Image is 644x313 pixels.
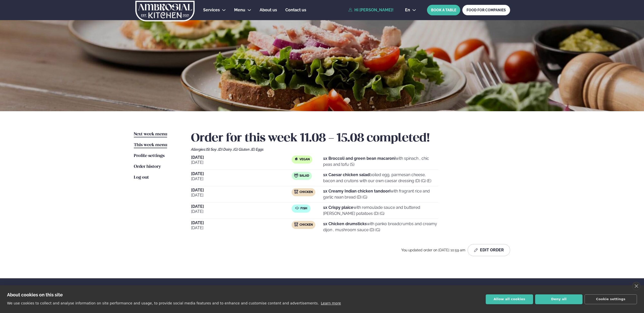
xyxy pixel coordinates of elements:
[191,155,292,160] span: [DATE]
[299,158,310,162] span: Vegan
[191,172,292,176] span: [DATE]
[233,147,251,151] span: (G) Gluten ,
[486,294,533,304] button: Allow all cookies
[299,174,309,178] span: Salad
[323,189,390,193] strong: 1x Creamy Indian chicken tandoori
[632,282,640,290] a: close
[203,8,220,12] span: Services
[323,172,438,184] p: boiled egg, parmesan cheese, bacon and crutons with our own caesar dressing (D) (G) (E)
[294,222,298,226] img: chicken.svg
[323,156,395,161] strong: 1x Broccoli and green bean macaroni
[323,155,438,168] p: with spinach , chic peas and tofu (S)
[134,153,165,159] a: Profile settings
[323,172,370,177] strong: 1x Caesar chicken salad
[234,7,245,13] a: Menu
[134,164,161,170] a: Order history
[300,207,307,211] span: Fish
[191,160,292,166] span: [DATE]
[294,157,298,161] img: Vegan.svg
[323,221,438,233] p: with panko breadcrumbs and creamy dijon , mushroom sauce (D) (G)
[462,5,510,15] a: FOOD FOR COMPANIES
[191,131,510,145] h2: Order for this week 11.08 - 15.08 completed!
[7,292,63,297] strong: About cookies on this site
[294,173,298,177] img: salad.svg
[405,8,410,12] span: en
[348,8,393,12] a: Hi [PERSON_NAME]!
[260,7,277,13] a: About us
[323,205,438,217] p: with remoulade sauce and buttered [PERSON_NAME] potatoes (D) (G)
[191,192,292,198] span: [DATE]
[203,7,220,13] a: Services
[468,244,510,256] button: Edit Order
[191,209,292,215] span: [DATE]
[134,165,161,169] span: Order history
[299,190,313,194] span: Chicken
[134,131,167,137] a: Next week menu
[134,154,165,158] span: Profile settings
[285,8,306,12] span: Contact us
[206,147,218,151] span: (S) Soy ,
[191,205,292,209] span: [DATE]
[295,206,299,210] img: fish.svg
[191,225,292,231] span: [DATE]
[134,175,149,181] a: Log out
[401,248,466,252] span: You updated order on [DATE] 10:59 am
[191,176,292,182] span: [DATE]
[285,7,306,13] a: Contact us
[401,8,420,12] button: en
[191,147,510,151] div: Allergies:
[585,294,637,304] button: Cookie settings
[134,143,167,147] span: This week menu
[321,301,341,305] a: Learn more
[251,147,264,151] span: (E) Eggs
[323,221,367,226] strong: 1x Chicken drumsticks
[191,188,292,192] span: [DATE]
[218,147,233,151] span: (D) Dairy ,
[299,223,313,227] span: Chicken
[134,175,149,180] span: Log out
[191,221,292,225] span: [DATE]
[294,190,298,194] img: chicken.svg
[134,142,167,148] a: This week menu
[134,132,167,136] span: Next week menu
[323,188,438,200] p: with fragrant rice and garlic naan bread (D) (G)
[323,205,353,210] strong: 1x Crispy plaice
[427,5,460,15] button: BOOK A TABLE
[260,8,277,12] span: About us
[234,8,245,12] span: Menu
[535,294,582,304] button: Deny all
[135,1,195,21] img: logo
[7,301,319,305] p: We use cookies to collect and analyse information on site performance and usage, to provide socia...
